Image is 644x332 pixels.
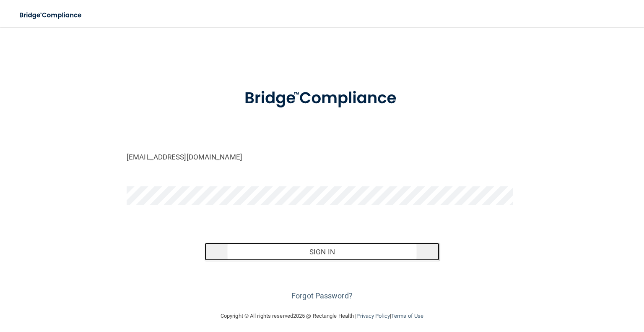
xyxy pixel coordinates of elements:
a: Privacy Policy [356,313,390,319]
button: Sign In [205,243,439,261]
a: Terms of Use [391,313,423,319]
img: bridge_compliance_login_screen.278c3ca4.svg [228,77,417,120]
div: Copyright © All rights reserved 2025 @ Rectangle Health | | [169,303,475,329]
a: Forgot Password? [291,291,353,300]
input: Email [127,147,517,166]
img: bridge_compliance_login_screen.278c3ca4.svg [13,7,90,24]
